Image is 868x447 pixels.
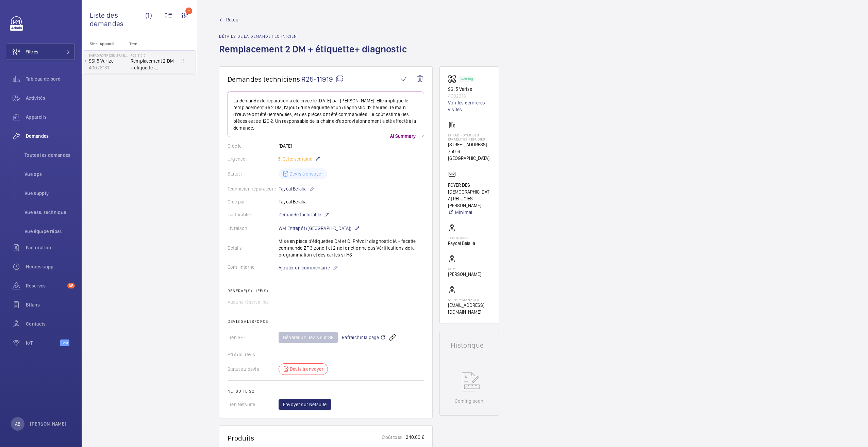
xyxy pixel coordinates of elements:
[129,42,174,46] p: Titre
[24,228,75,235] span: Vue équipe répar.
[24,209,75,216] span: Vue ass. technique
[451,342,488,349] h1: Historique
[90,11,145,28] span: Liste des demandes
[448,271,481,278] p: [PERSON_NAME]
[448,302,490,315] p: [EMAIL_ADDRESS][DOMAIN_NAME]
[219,34,411,39] h2: Détails de la demande technicien
[26,114,75,120] span: Appareils
[30,420,67,427] p: [PERSON_NAME]
[448,209,490,216] a: Minimal
[82,42,127,46] p: Site - Appareil
[26,48,38,55] span: Filtres
[228,75,300,83] span: Demandes techniciens
[448,267,481,271] p: CSM
[131,53,176,57] h2: R25-11919
[448,141,490,148] p: [STREET_ADDRESS]
[15,420,20,427] p: AB
[448,236,475,240] p: Technicien
[26,263,75,270] span: Heures supp.
[228,288,424,293] h2: Réserve(s) liée(s)
[89,64,128,71] p: 40023131
[448,99,490,113] a: Voir les dernières visites
[448,86,490,93] p: SSI 5 Varize
[405,434,424,442] p: 240,00 €
[448,148,490,162] p: 75016 [GEOGRAPHIC_DATA]
[26,244,75,251] span: Facturation
[26,76,75,82] span: Tableau de bord
[448,75,459,83] img: fire_alarm.svg
[60,340,69,346] span: Beta
[448,93,490,99] p: 40023131
[89,57,128,64] p: SSI 5 Varize
[228,434,254,442] h1: Produits
[26,320,75,327] span: Contacts
[342,333,386,342] span: Rafraichir la page
[24,152,75,159] span: Toutes les demandes
[26,133,75,139] span: Demandes
[448,133,490,141] p: EHPAD Foyer des Israélites Réfugiés
[279,185,315,193] p: Faycal Belalia
[228,319,424,324] h2: Devis Salesforce
[455,398,483,404] p: Coming soon
[279,399,331,410] button: Envoyer sur Netsuite
[448,298,490,302] p: Supply manager
[448,240,475,247] p: Faycal Belalia
[382,434,405,442] p: Coût total :
[233,97,418,131] p: La demande de réparation a été créée le [DATE] par [PERSON_NAME]. Elle implique le remplacement d...
[26,282,65,289] span: Réserves
[89,53,128,57] p: EHPAD Foyer des Israélites Réfugiés
[228,389,424,394] h2: Netsuite SO
[131,57,176,71] span: Remplacement 2 DM + étiquette+ diagnostic
[26,95,75,101] span: Activités
[67,283,75,288] span: 65
[24,171,75,178] span: Vue ops
[448,182,490,209] p: FOYER DES [DEMOGRAPHIC_DATA] REFUGIES - [PERSON_NAME]
[461,78,473,80] p: Working
[26,340,60,346] span: IoT
[24,190,75,197] span: Vue supply
[7,44,75,60] button: Filtres
[26,301,75,308] span: Bilans
[283,401,327,408] span: Envoyer sur Netsuite
[226,16,240,23] span: Retour
[219,43,411,66] h1: Remplacement 2 DM + étiquette+ diagnostic
[281,156,312,162] span: Cette semaine
[301,75,344,83] span: R25-11919
[387,133,418,139] p: AI Summary
[279,264,330,271] span: Ajouter un commentaire
[279,211,321,218] span: Demande facturable
[279,224,360,232] p: WM Entrepôt ([GEOGRAPHIC_DATA])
